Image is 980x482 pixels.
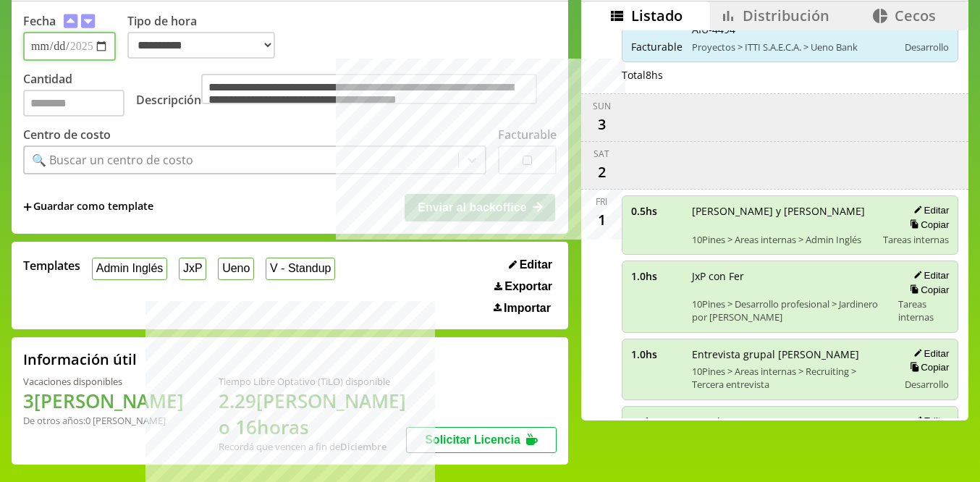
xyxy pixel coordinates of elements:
span: Importar [504,302,551,315]
button: Editar [909,415,949,427]
span: 0.5 hs [631,204,682,218]
div: Tiempo Libre Optativo (TiLO) disponible [219,375,406,388]
label: Fecha [23,13,56,29]
div: Sat [594,148,609,160]
div: Vacaciones disponibles [23,375,184,388]
span: 10Pines > Areas internas > Admin Inglés [692,233,873,246]
label: Facturable [498,127,557,143]
span: 10Pines > Areas internas > Recruiting > Tercera entrevista [692,365,888,391]
span: JxP con Fer [692,269,888,283]
span: Templates [23,258,80,274]
div: 2 [590,160,613,183]
span: Proyectos > ITTI S.A.E.C.A. > Ueno Bank [692,41,888,54]
div: Fri [596,195,607,208]
div: De otros años: 0 [PERSON_NAME] [23,414,184,427]
button: Admin Inglés [92,258,167,280]
span: Tareas internas [898,297,949,324]
span: Desarrollo [905,41,949,54]
button: Editar [909,347,949,360]
button: Ueno [218,258,254,280]
span: 1.0 hs [631,415,682,428]
span: 10Pines > Desarrollo profesional > Jardinero por [PERSON_NAME] [692,297,888,324]
label: Centro de costo [23,127,111,143]
button: JxP [179,258,206,280]
button: V - Standup [266,258,335,280]
span: Exportar [504,280,552,293]
div: 🔍 Buscar un centro de costo [32,152,193,168]
label: Cantidad [23,71,136,117]
span: 1.0 hs [631,347,682,361]
span: Entrevista grupal [PERSON_NAME] [692,347,888,361]
button: Copiar [905,284,949,296]
span: Listado [631,6,683,25]
span: Cecos [895,6,936,25]
button: Editar [504,258,557,272]
button: Editar [909,269,949,282]
div: 1 [590,208,613,231]
span: Distribución [743,6,829,25]
div: 3 [590,112,613,135]
button: Exportar [490,279,557,294]
button: Editar [909,204,949,216]
h2: Información útil [23,350,137,369]
label: Tipo de hora [127,13,287,61]
input: Cantidad [23,90,124,117]
span: Solicitar Licencia [425,434,520,446]
span: 1.0 hs [631,269,682,283]
span: Editar [520,258,552,271]
label: Descripción [136,71,557,108]
span: Tareas internas [883,233,949,246]
select: Tipo de hora [127,32,275,59]
span: [PERSON_NAME] y [PERSON_NAME] [692,204,873,218]
span: + [23,199,32,215]
button: Copiar [905,219,949,231]
div: scrollable content [581,30,968,418]
span: Standup [692,415,879,428]
div: Sun [593,100,611,112]
h1: 2.29 [PERSON_NAME] o 16 horas [219,388,406,440]
span: Facturable [631,40,682,54]
div: Recordá que vencen a fin de [219,440,406,453]
button: Copiar [905,361,949,373]
textarea: Descripción [201,74,537,104]
span: Desarrollo [905,378,949,391]
h1: 3 [PERSON_NAME] [23,388,184,414]
div: Total 8 hs [622,68,958,82]
button: Solicitar Licencia [406,427,557,453]
b: Diciembre [340,440,386,453]
span: +Guardar como template [23,199,153,215]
